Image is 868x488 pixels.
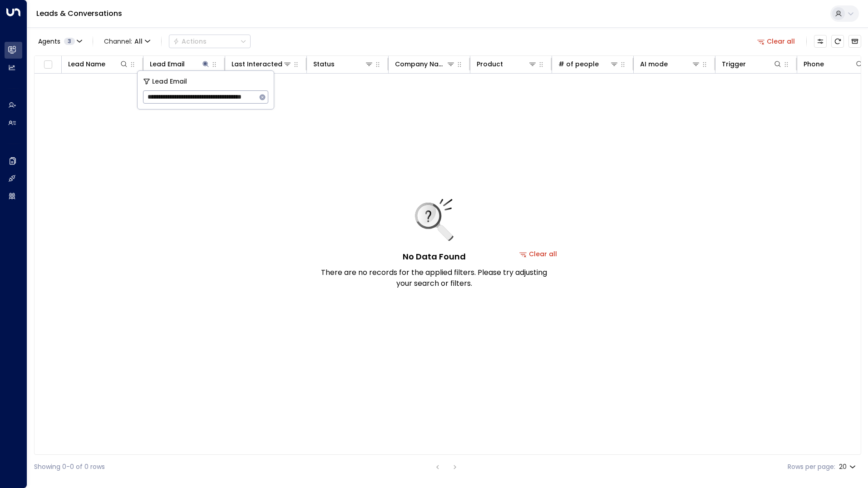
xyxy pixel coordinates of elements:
[42,59,54,70] span: Toggle select all
[477,59,503,70] div: Product
[754,35,799,48] button: Clear all
[313,59,335,70] div: Status
[722,59,746,70] div: Trigger
[169,35,251,48] div: Button group with a nested menu
[395,59,455,70] div: Company Name
[839,460,858,473] div: 20
[848,35,861,48] button: Archived Leads
[232,59,292,70] div: Last Interacted
[64,38,75,45] span: 3
[804,59,824,70] div: Phone
[558,59,619,70] div: # of people
[173,37,207,45] div: Actions
[232,59,282,70] div: Last Interacted
[558,59,599,70] div: # of people
[321,267,547,289] p: There are no records for the applied filters. Please try adjusting your search or filters.
[68,59,105,70] div: Lead Name
[152,76,187,87] span: Lead Email
[640,59,700,70] div: AI mode
[313,59,374,70] div: Status
[100,35,154,48] button: Channel:All
[68,59,128,70] div: Lead Name
[38,38,60,45] span: Agents
[34,35,85,48] button: Agents3
[814,35,827,48] button: Customize
[100,35,154,48] span: Channel:
[788,462,835,472] label: Rows per page:
[34,462,105,472] div: Showing 0-0 of 0 rows
[722,59,782,70] div: Trigger
[169,35,251,48] button: Actions
[36,8,122,19] a: Leads & Conversations
[134,38,143,45] span: All
[640,59,668,70] div: AI mode
[403,250,466,263] h5: No Data Found
[831,35,844,48] span: Refresh
[395,59,446,70] div: Company Name
[432,461,461,473] nav: pagination navigation
[150,59,210,70] div: Lead Email
[150,59,185,70] div: Lead Email
[477,59,537,70] div: Product
[804,59,864,70] div: Phone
